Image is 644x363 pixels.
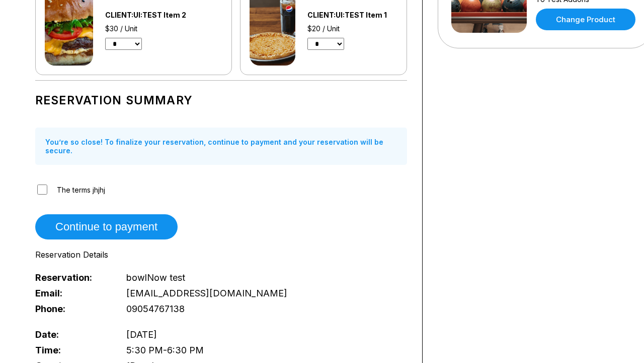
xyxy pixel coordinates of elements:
[35,250,407,260] div: Reservation Details
[307,24,397,33] div: $20 / Unit
[126,288,287,298] span: [EMAIL_ADDRESS][DOMAIN_NAME]
[35,304,110,314] span: Phone:
[105,24,213,33] div: $30 / Unit
[126,304,185,314] span: 09054767138
[35,345,110,355] span: Time:
[35,272,110,283] span: Reservation:
[536,9,635,30] a: Change Product
[307,11,397,19] div: CLIENT:UI:TEST Item 1
[57,186,105,194] span: The terms jhjhj
[35,329,110,340] span: Date:
[126,345,204,355] span: 5:30 PM - 6:30 PM
[35,214,178,239] button: Continue to payment
[126,272,185,283] span: bowlNow test
[35,128,407,165] div: You’re so close! To finalize your reservation, continue to payment and your reservation will be s...
[35,288,110,298] span: Email:
[35,93,407,107] h1: Reservation Summary
[126,329,157,340] span: [DATE]
[105,11,213,19] div: CLIENT:UI:TEST Item 2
